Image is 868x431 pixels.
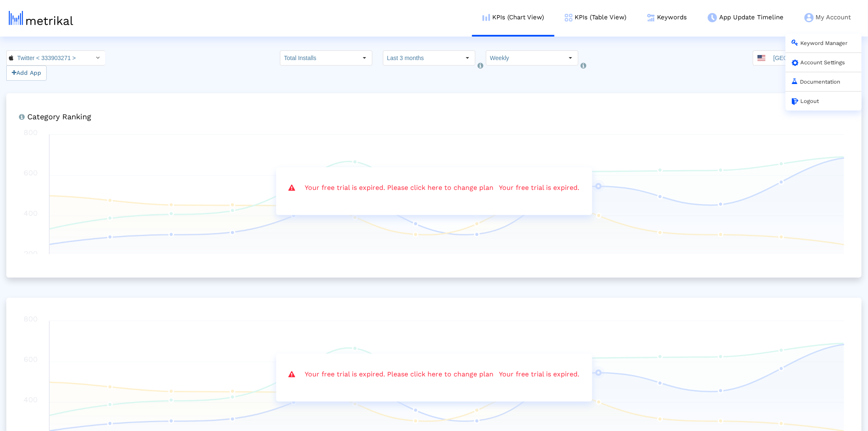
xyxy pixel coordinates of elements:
p: Your free trial is expired. [289,366,580,382]
h6: Category Ranking [23,110,845,121]
img: kpi-table-menu-icon.png [565,14,573,21]
img: app-update-menu-icon.png [708,13,717,22]
div: Select [564,51,578,65]
div: Select [461,51,475,65]
p: Your free trial is expired. [289,180,580,196]
img: settings.svg [792,60,799,66]
button: Your free trial is expired. Please click here to change plan [300,366,499,382]
a: Keyword Manager [792,40,848,46]
div: Select [91,51,105,65]
button: Add App [6,66,47,81]
img: kpi-chart-menu-icon.png [483,14,490,21]
img: keywords.png [647,14,655,21]
img: logout.svg [792,98,799,105]
a: Logout [792,98,819,104]
button: Your free trial is expired. Please click here to change plan [300,180,499,196]
a: Documentation [792,79,841,85]
img: metrical-logo-light.png [9,11,73,25]
img: my-account-menu-icon.png [805,13,814,22]
a: Account Settings [792,59,845,66]
div: Select [358,51,372,65]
